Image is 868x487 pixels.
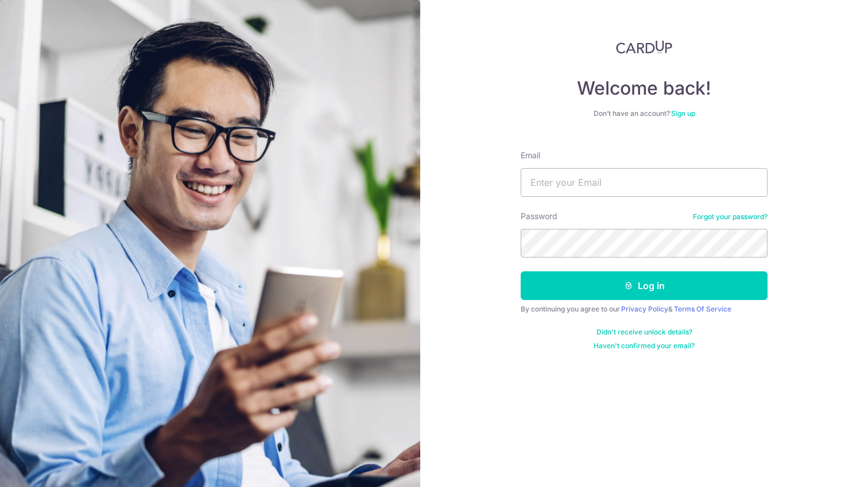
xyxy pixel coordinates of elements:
[521,150,540,161] label: Email
[521,305,768,314] div: By continuing you agree to our &
[521,168,768,197] input: Enter your Email
[594,341,695,350] a: Haven't confirmed your email?
[616,40,672,54] img: CardUp Logo
[521,77,768,100] h4: Welcome back!
[596,328,692,337] a: Didn't receive unlock details?
[671,109,695,118] a: Sign up
[621,305,668,313] a: Privacy Policy
[521,211,557,222] label: Password
[674,305,731,313] a: Terms Of Service
[521,109,768,118] div: Don’t have an account?
[521,271,768,300] button: Log in
[693,212,768,221] a: Forgot your password?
